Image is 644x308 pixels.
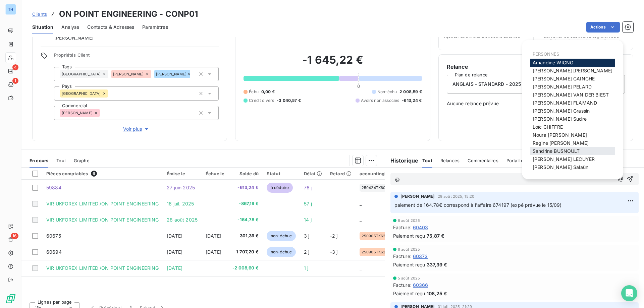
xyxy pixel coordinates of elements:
[360,171,408,176] div: accountingReference
[5,4,16,15] div: TH
[533,116,587,122] span: [PERSON_NAME] Sudre
[440,158,460,163] span: Relances
[261,89,275,95] span: 0,00 €
[422,158,432,163] span: Tout
[142,24,168,30] span: Paramètres
[54,125,219,133] button: Voir plus
[427,290,447,297] span: 108,25 €
[232,217,259,223] span: -164,78 €
[452,81,521,87] span: ANGLAIS - STANDARD - 2025
[206,233,221,239] span: [DATE]
[167,185,195,190] span: 27 juin 2025
[393,224,412,231] span: Facture :
[427,261,447,268] span: 337,39 €
[46,217,159,223] span: VIR UKFOREX LIMITED /ON POINT ENGINEERING
[413,224,428,231] span: 60403
[267,171,296,176] div: Statut
[304,265,308,271] span: 1 j
[206,171,224,176] div: Échue le
[360,265,362,271] span: _
[304,217,312,223] span: 14 j
[167,201,194,206] span: 16 juil. 2025
[190,71,196,77] input: Ajouter une valeur
[533,156,595,162] span: [PERSON_NAME] LECUYER
[398,247,420,251] span: 6 août 2025
[506,158,532,163] span: Portail client
[277,98,301,104] span: -3 040,57 €
[30,158,48,163] span: En cours
[32,11,47,17] span: Clients
[12,64,18,70] span: 4
[206,249,221,255] span: [DATE]
[438,194,475,198] span: 29 août 2025, 15:20
[46,201,159,206] span: VIR UKFOREX LIMITED /ON POINT ENGINEERING
[59,8,198,20] h3: ON POINT ENGINEERING - CONP01
[543,33,628,44] span: Surveiller ce client en intégrant votre outil de gestion des risques client.
[393,282,412,289] span: Facture :
[232,233,259,239] span: 301,39 €
[330,233,338,239] span: -2 j
[167,233,182,239] span: [DATE]
[61,24,79,30] span: Analyse
[244,53,422,73] h2: -1 645,22 €
[447,100,625,107] span: Aucune relance prévue
[304,185,312,190] span: 76 j
[447,63,625,71] h6: Relance
[393,232,425,239] span: Paiement reçu
[267,231,296,241] span: non-échue
[91,171,97,177] span: 6
[46,249,62,255] span: 60694
[32,24,53,30] span: Situation
[385,157,419,165] h6: Historique
[393,290,425,297] span: Paiement reçu
[232,249,259,255] span: 1 707,20 €
[468,158,498,163] span: Commentaires
[533,124,563,130] span: Loïc CHIFFRE
[167,265,182,271] span: [DATE]
[413,282,428,289] span: 60366
[46,265,159,271] span: VIR UKFOREX LIMITED /ON POINT ENGINEERING
[32,11,47,17] a: Clients
[304,249,309,255] span: 2 j
[362,250,391,254] span: 250905TK62264AD
[393,261,425,268] span: Paiement reçu
[398,219,420,223] span: 8 août 2025
[46,171,159,177] div: Pièces comptables
[156,72,196,76] span: [PERSON_NAME] VDB
[361,98,399,104] span: Avoirs non associés
[11,233,18,239] span: 16
[533,51,559,57] span: PERSONNES
[357,83,360,89] span: 0
[533,164,588,170] span: [PERSON_NAME] Salaün
[100,110,105,116] input: Ajouter une valeur
[399,89,422,95] span: 2 008,59 €
[304,233,309,239] span: 3 j
[167,217,198,223] span: 28 août 2025
[533,108,590,114] span: [PERSON_NAME] Grassin
[12,78,18,84] span: 1
[249,98,274,104] span: Crédit divers
[46,185,61,190] span: 59884
[393,253,412,260] span: Facture :
[330,249,338,255] span: -3 j
[74,158,90,163] span: Graphe
[267,247,296,257] span: non-échue
[267,183,293,193] span: à déduire
[5,293,16,304] img: Logo LeanPay
[232,184,259,191] span: -613,24 €
[362,186,391,190] span: 250424TK60182NG/1
[167,171,198,176] div: Émise le
[360,217,362,223] span: _
[330,171,352,176] div: Retard
[167,249,182,255] span: [DATE]
[62,91,101,96] span: [GEOGRAPHIC_DATA]
[232,171,259,176] div: Solde dû
[398,276,420,280] span: 5 août 2025
[533,132,587,138] span: Noura [PERSON_NAME]
[249,89,259,95] span: Échu
[400,193,435,199] span: [PERSON_NAME]
[533,92,609,98] span: [PERSON_NAME] VAN DER BIEST
[394,202,562,208] span: paiement de 164.78€ correspond à l'affaire 674197 (expé prévue le 15/09)
[54,52,219,62] span: Propriétés Client
[87,24,134,30] span: Contacts & Adresses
